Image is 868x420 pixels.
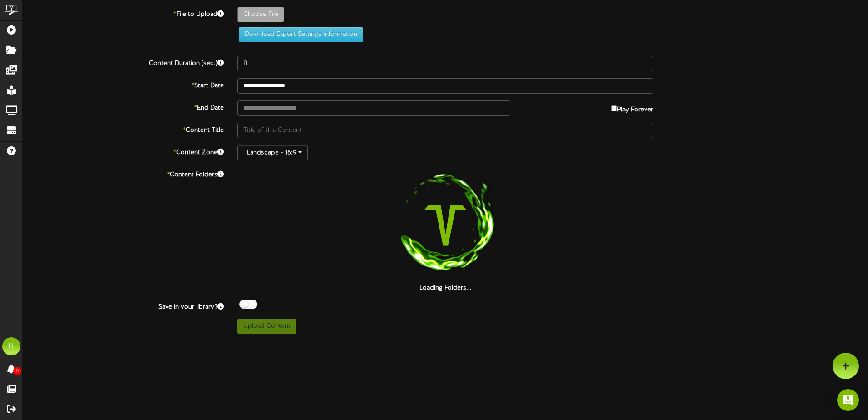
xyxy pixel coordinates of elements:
label: Content Duration (sec.) [16,56,231,68]
button: Upload Content [237,319,296,334]
label: File to Upload [16,7,231,19]
input: Play Forever [611,105,617,111]
strong: Loading Folders... [419,285,472,291]
label: Content Zone [16,145,231,157]
div: Open Intercom Messenger [837,389,859,411]
div: TF [2,337,20,355]
button: Download Export Settings Information [239,27,363,42]
label: Content Title [16,123,231,135]
label: Start Date [16,78,231,90]
img: loading-spinner-1.png [387,167,503,284]
button: Landscape - 16:9 [237,145,308,160]
input: Title of this Content [237,123,653,138]
span: 0 [13,367,21,375]
label: Content Folders [16,167,231,180]
label: Play Forever [611,100,653,115]
label: Save in your library? [16,300,231,312]
label: End Date [16,100,231,113]
a: Download Export Settings Information [234,31,363,38]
